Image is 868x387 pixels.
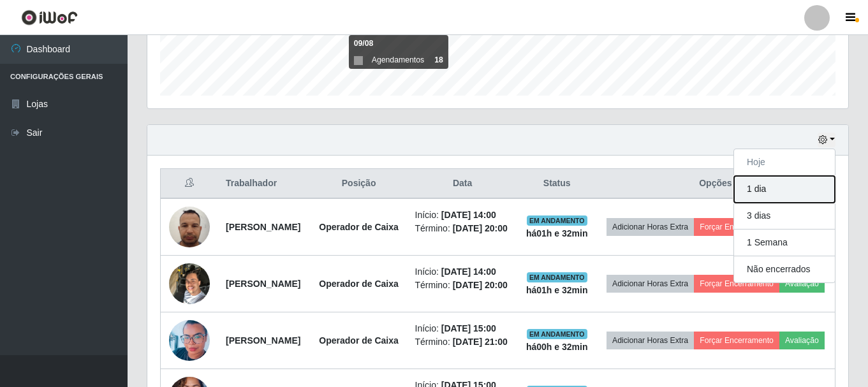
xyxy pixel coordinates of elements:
span: EM ANDAMENTO [527,215,587,226]
th: Opções [596,169,835,199]
strong: [PERSON_NAME] [226,222,300,232]
img: 1650895174401.jpeg [169,315,210,367]
time: [DATE] 20:00 [453,223,508,233]
time: [DATE] 20:00 [453,280,508,290]
span: EM ANDAMENTO [527,272,587,282]
button: Hoje [734,149,835,176]
strong: Operador de Caixa [319,279,399,289]
button: 1 dia [734,176,835,203]
button: Avaliação [779,332,825,349]
button: Adicionar Horas Extra [607,218,694,236]
th: Data [408,169,518,199]
img: 1701473418754.jpeg [169,200,210,254]
li: Término: [415,335,510,349]
time: [DATE] 15:00 [441,323,496,333]
strong: [PERSON_NAME] [226,279,300,289]
button: Não encerrados [734,256,835,282]
strong: Operador de Caixa [319,222,399,232]
img: CoreUI Logo [21,10,78,26]
button: Forçar Encerramento [694,218,779,236]
strong: [PERSON_NAME] [226,335,300,346]
li: Início: [415,265,510,279]
time: [DATE] 14:00 [441,210,496,220]
button: Forçar Encerramento [694,332,779,349]
strong: há 01 h e 32 min [526,285,588,295]
time: [DATE] 21:00 [453,337,508,347]
button: Avaliação [779,275,825,293]
button: 3 dias [734,203,835,230]
span: EM ANDAMENTO [527,329,587,339]
time: [DATE] 14:00 [441,267,496,277]
button: Forçar Encerramento [694,275,779,293]
strong: há 00 h e 32 min [526,342,588,352]
li: Início: [415,208,510,222]
img: 1725217718320.jpeg [169,256,210,310]
button: Adicionar Horas Extra [607,332,694,349]
li: Término: [415,279,510,292]
th: Posição [311,169,408,199]
th: Trabalhador [218,169,311,199]
li: Início: [415,322,510,335]
button: 1 Semana [734,230,835,256]
li: Término: [415,222,510,235]
button: Adicionar Horas Extra [607,275,694,293]
strong: Operador de Caixa [319,335,399,346]
th: Status [518,169,596,199]
strong: há 01 h e 32 min [526,228,588,238]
